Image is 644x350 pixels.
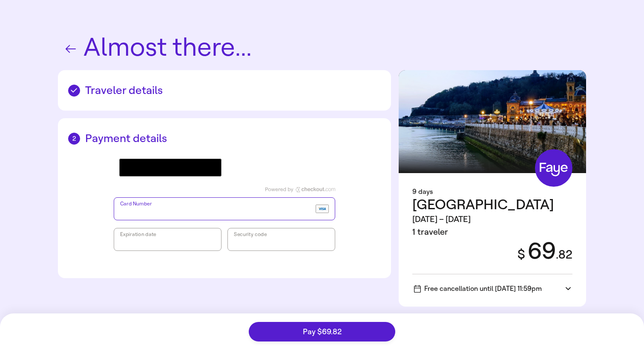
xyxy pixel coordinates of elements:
[412,213,554,226] div: [DATE] – [DATE]
[58,34,586,62] h1: Almost there...
[517,247,525,262] span: $
[68,84,381,97] h2: Traveler details
[120,239,215,247] iframe: checkout-frames-expiryDate
[119,159,221,176] button: Google Pay
[414,285,542,293] span: Free cancellation until [DATE] 11:59pm
[507,239,572,264] div: 69
[556,248,572,262] span: . 82
[412,187,572,197] div: 9 days
[412,196,554,213] span: [GEOGRAPHIC_DATA]
[68,132,381,145] h2: Payment details
[120,208,312,216] iframe: checkout-frames-cardNumber
[303,328,342,336] span: Pay $69.82
[227,159,330,176] iframe: PayPal-paypal
[412,226,554,239] div: 1 traveler
[249,322,395,341] button: Pay $69.82
[234,239,329,247] iframe: checkout-frames-cvv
